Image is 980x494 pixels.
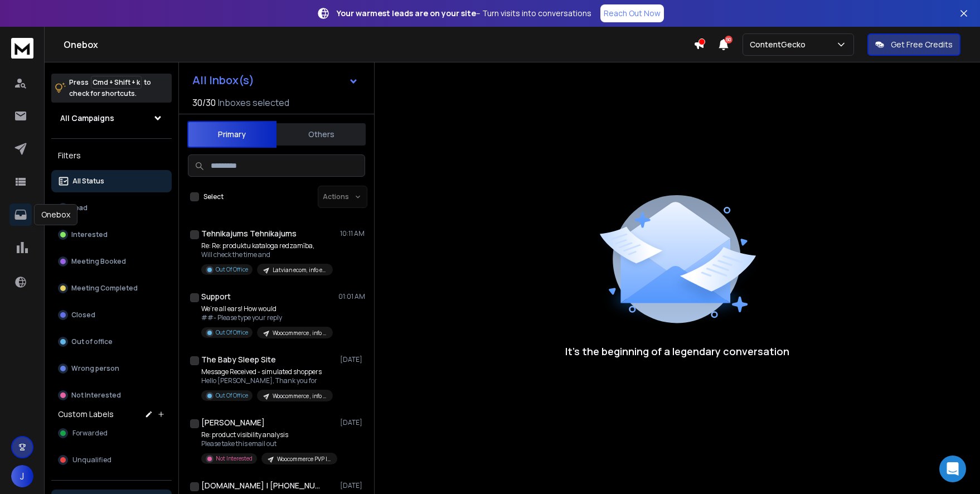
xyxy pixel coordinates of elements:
[51,304,172,326] button: Closed
[277,455,331,463] p: Woocommerce PVP | US | Target not mentioned | no first name | [DATE]
[91,76,142,89] span: Cmd + Shift + k
[218,96,289,109] h3: Inboxes selected
[867,33,960,56] button: Get Free Credits
[183,69,367,91] button: All Inbox(s)
[51,357,172,380] button: Wrong person
[565,343,789,359] p: It’s the beginning of a legendary conversation
[51,107,172,129] button: All Campaigns
[72,429,108,438] span: Forwarded
[201,241,333,250] p: Re: Re: produktu kataloga redzamība,
[273,392,326,400] p: Woocommerce , info emails | Analogy | MyLeadFox | [DATE]
[71,311,95,319] p: Closed
[939,456,966,482] div: Open Intercom Messenger
[51,331,172,353] button: Out of office
[58,409,114,420] h3: Custom Labels
[201,417,265,428] h1: [PERSON_NAME]
[201,439,335,448] p: Please take this email out
[69,77,151,99] p: Press to check for shortcuts.
[51,224,172,246] button: Interested
[216,391,248,400] p: Out Of Office
[71,364,119,373] p: Wrong person
[72,456,111,464] span: Unqualified
[201,480,324,491] h1: [DOMAIN_NAME] | [PHONE_NUMBER]
[216,454,253,463] p: Not Interested
[71,204,88,212] p: Lead
[201,313,333,322] p: ##- Please type your reply
[273,329,326,337] p: Woocommerce , info emails | Analogy | MyLeadFox | [DATE]
[11,38,33,59] img: logo
[273,266,326,274] p: Latvian ecom, info emails v2 | Woocommerce | Erki + Eerik copy | [DATE]
[725,36,732,43] span: 50
[201,430,335,439] p: Re: product visibility analysis
[201,367,333,376] p: Message Received - simulated shoppers
[51,148,172,163] h3: Filters
[216,328,248,337] p: Out Of Office
[72,177,104,186] p: All Status
[201,304,333,313] p: We’re all ears! How would
[51,449,172,471] button: Unqualified
[71,391,121,400] p: Not Interested
[71,230,108,239] p: Interested
[51,384,172,406] button: Not Interested
[216,265,248,274] p: Out Of Office
[340,481,365,490] p: [DATE]
[60,113,114,124] h1: All Campaigns
[192,96,216,109] span: 30 / 30
[51,197,172,219] button: Lead
[340,355,365,364] p: [DATE]
[340,418,365,427] p: [DATE]
[51,250,172,273] button: Meeting Booked
[11,465,33,487] button: J
[201,291,231,302] h1: Support
[192,75,254,86] h1: All Inbox(s)
[203,192,224,201] label: Select
[338,292,365,301] p: 01:01 AM
[201,376,333,385] p: Hello [PERSON_NAME], Thank you for
[71,337,113,346] p: Out of office
[34,204,77,225] div: Onebox
[51,422,172,444] button: Forwarded
[51,170,172,192] button: All Status
[276,122,366,147] button: Others
[604,8,661,19] p: Reach Out Now
[71,257,126,266] p: Meeting Booked
[64,38,693,51] h1: Onebox
[891,39,953,50] p: Get Free Credits
[201,354,276,365] h1: The Baby Sleep Site
[187,121,276,148] button: Primary
[337,8,476,18] strong: Your warmest leads are on your site
[51,277,172,299] button: Meeting Completed
[750,39,810,50] p: ContentGecko
[340,229,365,238] p: 10:11 AM
[201,228,297,239] h1: Tehnikajums Tehnikajums
[600,4,664,22] a: Reach Out Now
[201,250,333,259] p: Will check the time and
[337,8,591,19] p: – Turn visits into conversations
[71,284,138,293] p: Meeting Completed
